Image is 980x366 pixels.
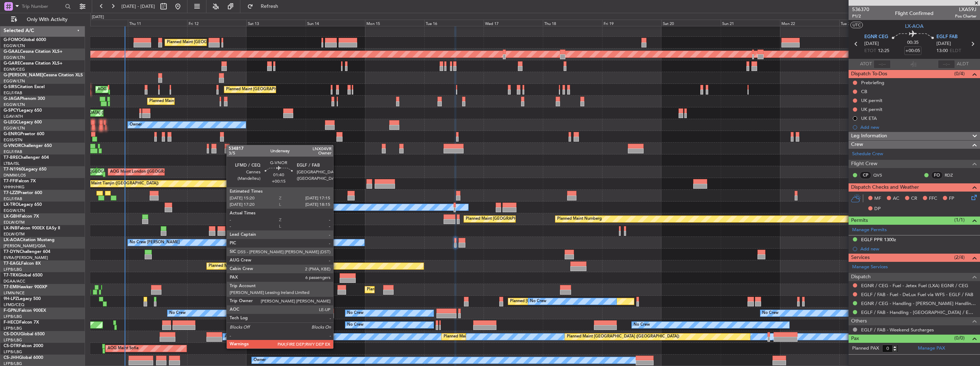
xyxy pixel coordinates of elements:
span: G-LEGC [4,120,19,124]
a: Manage Permits [852,227,887,234]
span: LX-AOA [905,22,924,30]
a: G-GARECessna Citation XLS+ [4,61,62,66]
div: Add new [860,246,976,252]
div: Sat 13 [246,20,306,26]
span: LX-GBH [4,214,19,219]
span: T7-TRX [4,273,18,278]
div: Owner [130,120,142,130]
span: ALDT [957,61,969,68]
a: 9H-LPZLegacy 500 [4,297,41,301]
a: G-FOMOGlobal 6000 [4,38,46,42]
a: LFPB/LBG [4,314,22,319]
span: G-GAAL [4,50,20,54]
span: G-JAGA [4,97,20,101]
span: Others [851,317,867,325]
a: EGGW/LTN [4,43,25,49]
a: EGGW/LTN [4,208,25,213]
span: ETOT [864,47,876,55]
a: EGLF/FAB [4,149,22,154]
div: Planned Maint [GEOGRAPHIC_DATA] ([GEOGRAPHIC_DATA]) [466,214,578,224]
a: DNMM/LOS [4,173,26,178]
span: 9H-LPZ [4,297,18,301]
a: EGGW/LTN [4,78,25,84]
a: G-LEGCLegacy 600 [4,120,42,124]
span: Dispatch To-Dos [851,70,887,78]
span: LX-INB [4,226,17,230]
a: EGSS/STN [4,137,22,143]
a: LFMN/NCE [4,290,25,296]
a: EGNR / CEG - Fuel - Jetex Fuel (LXA) EGNR / CEG [861,283,968,289]
a: G-VNORChallenger 650 [4,144,52,148]
a: EGNR/CEG [4,67,25,72]
a: F-HECDFalcon 7X [4,320,39,325]
div: Mon 15 [365,20,424,26]
span: CS-DOU [4,332,20,336]
div: Fri 12 [187,20,246,26]
span: DP [874,205,881,213]
span: Dispatch Checks and Weather [851,183,919,192]
span: CS-DTR [4,344,19,348]
a: T7-EMIHawker 900XP [4,285,47,289]
div: CB [861,88,867,95]
span: Services [851,254,870,262]
span: ATOT [860,61,872,68]
span: G-ENRG [4,132,20,136]
div: Mon 22 [780,20,839,26]
span: Flight Crew [851,160,877,168]
a: LFPB/LBG [4,349,22,355]
a: G-ENRGPraetor 600 [4,132,44,136]
span: (0/0) [954,334,965,342]
span: CS-JHH [4,356,19,360]
span: T7-FFI [4,179,16,183]
div: Thu 11 [128,20,187,26]
div: Planned Maint [GEOGRAPHIC_DATA] ([GEOGRAPHIC_DATA]) [444,331,556,342]
span: LX-AOA [4,238,20,242]
a: T7-TRXGlobal 6500 [4,273,42,278]
span: T7-EAGL [4,261,21,266]
button: Refresh [244,1,287,12]
span: ELDT [950,47,961,55]
a: LX-INBFalcon 900EX EASy II [4,226,60,230]
div: No Crew [169,308,186,319]
div: No Crew [762,308,779,319]
a: LFPB/LBG [4,337,22,343]
span: 13:00 [936,47,948,55]
button: UTC [850,22,863,28]
a: EVRA/[PERSON_NAME] [4,255,48,260]
a: Manage PAX [918,345,945,352]
div: Sun 14 [306,20,365,26]
span: Pax [851,335,859,343]
a: LX-AOACitation Mustang [4,238,55,242]
a: LX-GBHFalcon 7X [4,214,39,219]
div: AOG Maint [PERSON_NAME] [97,84,152,95]
span: LX-TRO [4,203,19,207]
a: EGLF / FAB - Fuel - DeLux Fuel via WFS - EGLF / FAB [861,291,973,298]
div: No Crew [530,296,546,307]
a: LX-TROLegacy 650 [4,203,42,207]
div: No Crew [347,320,364,330]
a: [PERSON_NAME]/QSA [4,243,46,249]
a: EGLF/FAB [4,90,22,96]
span: Dispatch [851,273,871,281]
input: Trip Number [22,1,63,12]
a: QVS [873,172,889,178]
div: UK ETA [861,115,877,121]
a: LFPB/LBG [4,326,22,331]
a: CS-DOUGlobal 6500 [4,332,45,336]
a: G-[PERSON_NAME]Cessna Citation XLS [4,73,83,77]
span: G-GARE [4,61,20,66]
a: G-SPCYLegacy 650 [4,108,42,113]
span: G-VNOR [4,144,21,148]
span: EGLF FAB [936,34,957,41]
a: G-JAGAPhenom 300 [4,97,45,101]
a: EGLF / FAB - Handling - [GEOGRAPHIC_DATA] / EGLF / FAB [861,309,976,315]
div: A/C Unavailable [225,331,254,342]
span: Pos Charter [955,13,976,19]
span: 12:25 [878,47,889,55]
span: CR [911,195,917,202]
a: LFMD/CEQ [4,302,24,307]
a: EGNR / CEG - Handling - [PERSON_NAME] Handling Services EGNR / CEG [861,300,976,306]
div: Prebriefing [861,80,884,86]
span: T7-DYN [4,250,20,254]
a: LTBA/ISL [4,161,20,166]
